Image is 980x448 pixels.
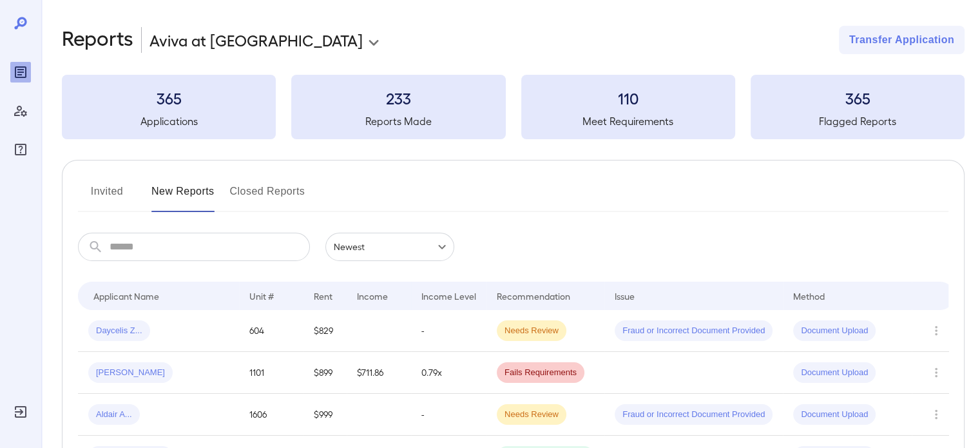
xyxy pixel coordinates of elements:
[421,288,476,304] div: Income Level
[793,367,876,379] span: Document Upload
[357,288,388,304] div: Income
[291,88,505,108] h3: 233
[239,352,303,394] td: 1101
[521,113,735,129] h5: Meet Requirements
[249,288,274,304] div: Unit #
[10,62,31,83] div: Reports
[926,404,946,425] button: Row Actions
[149,30,363,50] p: Aviva at [GEOGRAPHIC_DATA]
[10,101,31,121] div: Manage Users
[10,139,31,160] div: FAQ
[497,288,570,304] div: Recommendation
[751,88,965,108] h3: 365
[239,310,303,352] td: 604
[239,394,303,436] td: 1606
[793,409,876,421] span: Document Upload
[291,113,505,129] h5: Reports Made
[793,325,876,337] span: Document Upload
[411,352,486,394] td: 0.79x
[839,26,965,54] button: Transfer Application
[497,367,584,379] span: Fails Requirements
[78,181,136,212] button: Invited
[751,113,965,129] h5: Flagged Reports
[926,362,946,383] button: Row Actions
[325,233,454,261] div: Newest
[615,325,773,337] span: Fraud or Incorrect Document Provided
[62,88,276,108] h3: 365
[411,394,486,436] td: -
[303,310,347,352] td: $829
[521,88,735,108] h3: 110
[88,409,140,421] span: Aldair A...
[793,288,825,304] div: Method
[10,402,31,422] div: Log Out
[93,288,159,304] div: Applicant Name
[303,352,347,394] td: $899
[615,288,635,304] div: Issue
[303,394,347,436] td: $999
[62,113,276,129] h5: Applications
[926,320,946,341] button: Row Actions
[88,325,150,337] span: Daycelis Z...
[62,26,133,54] h2: Reports
[411,310,486,352] td: -
[88,367,173,379] span: [PERSON_NAME]
[314,288,334,304] div: Rent
[230,181,305,212] button: Closed Reports
[497,325,566,337] span: Needs Review
[615,409,773,421] span: Fraud or Incorrect Document Provided
[62,75,965,139] summary: 365Applications233Reports Made110Meet Requirements365Flagged Reports
[151,181,215,212] button: New Reports
[347,352,411,394] td: $711.86
[497,409,566,421] span: Needs Review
